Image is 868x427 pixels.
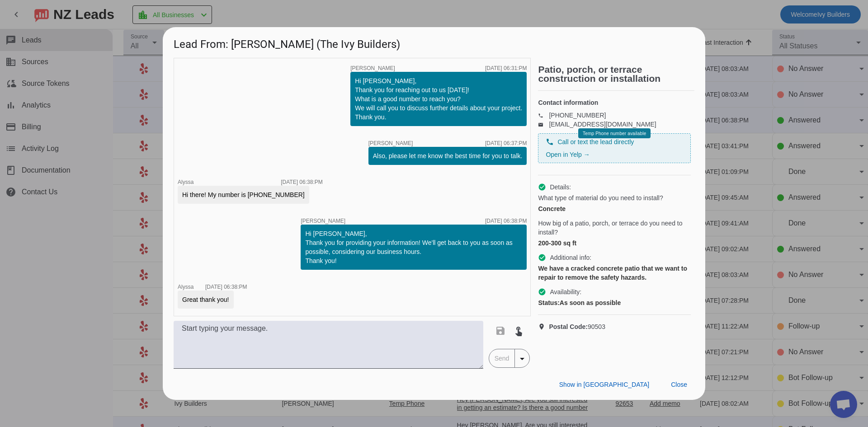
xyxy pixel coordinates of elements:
mat-icon: email [538,122,549,127]
span: Additional info: [550,253,591,262]
span: Details: [550,183,571,192]
mat-icon: check_circle [538,288,546,296]
div: [DATE] 06:38:PM [485,218,527,224]
strong: Postal Code: [549,323,588,330]
span: [PERSON_NAME] [350,66,395,71]
button: Close [664,376,694,393]
h4: Contact information [538,98,691,107]
div: Great thank you! [182,295,229,304]
div: Hi there! My number is [PHONE_NUMBER] [182,190,305,199]
span: [PERSON_NAME] [301,218,345,224]
span: How big of a patio, porch, or terrace do you need to install? [538,219,691,237]
span: Temp Phone number available [583,131,646,136]
div: [DATE] 06:37:PM [485,141,527,146]
mat-icon: check_circle [538,253,546,262]
span: Show in [GEOGRAPHIC_DATA] [559,381,649,388]
h2: Patio, porch, or terrace construction or installation [538,65,694,83]
strong: Status: [538,299,559,306]
mat-icon: phone [546,138,554,146]
div: Hi [PERSON_NAME], Thank you for reaching out to us [DATE]! What is a good number to reach you? We... [355,76,522,122]
mat-icon: phone [538,113,549,117]
mat-icon: arrow_drop_down [517,353,528,364]
mat-icon: touch_app [513,325,524,336]
h1: Lead From: [PERSON_NAME] (The Ivy Builders) [163,27,705,57]
span: Close [671,381,687,388]
div: We have a cracked concrete patio that we want to repair to remove the safety hazards. [538,264,691,282]
div: As soon as possible [538,298,691,307]
button: Show in [GEOGRAPHIC_DATA] [552,376,656,393]
a: [EMAIL_ADDRESS][DOMAIN_NAME] [549,121,656,128]
span: Alyssa [178,179,193,185]
span: Call or text the lead directly [557,137,634,146]
span: 90503 [549,322,605,331]
div: Also, please let me know the best time for you to talk.​ [373,151,523,160]
span: What type of material do you need to install? [538,193,663,202]
div: [DATE] 06:38:PM [281,179,322,185]
span: [PERSON_NAME] [368,141,413,146]
span: Availability: [550,287,581,296]
div: [DATE] 06:31:PM [485,66,527,71]
div: [DATE] 06:38:PM [205,284,247,290]
div: Hi [PERSON_NAME], Thank you for providing your information! We'll get back to you as soon as poss... [305,229,522,265]
mat-icon: check_circle [538,183,546,191]
div: 200-300 sq ft [538,239,691,248]
span: Alyssa [178,284,193,290]
a: Open in Yelp → [546,151,590,158]
mat-icon: location_on [538,323,549,330]
div: Concrete [538,204,691,213]
a: [PHONE_NUMBER] [549,112,606,119]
